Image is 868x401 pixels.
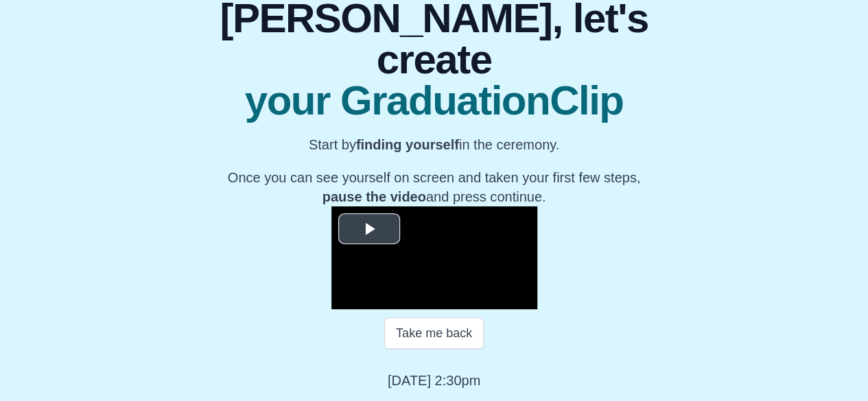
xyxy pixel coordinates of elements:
[217,168,651,206] p: Once you can see yourself on screen and taken your first few steps, and press continue.
[388,371,480,390] p: [DATE] 2:30pm
[331,206,537,309] div: Video Player
[356,137,459,152] b: finding yourself
[322,189,426,204] b: pause the video
[338,213,400,244] button: Play Video
[217,135,651,154] p: Start by in the ceremony.
[384,317,484,349] button: Take me back
[217,80,651,121] span: your GraduationClip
